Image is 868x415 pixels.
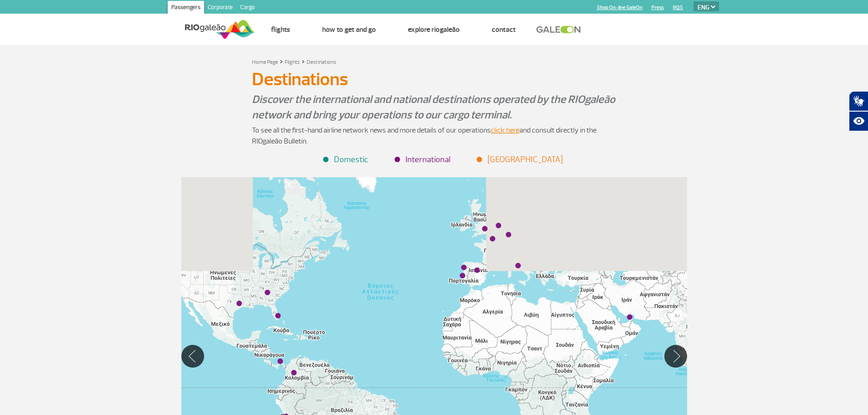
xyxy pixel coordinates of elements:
[491,126,519,135] a: click here
[307,59,336,66] a: Destinations
[252,125,616,147] p: To see all the first-hand airline network news and more details of our operations and consult dir...
[272,309,284,322] div: Miami (MIA)
[478,222,491,235] div: Londres (LHR)
[486,232,499,245] div: Paris (CDG)
[652,5,664,10] a: Press
[457,261,470,274] div: Porto (OPO)
[252,72,616,87] h1: Destinations
[478,154,563,166] li: [GEOGRAPHIC_DATA]
[252,92,616,123] p: Discover the international and national destinations operated by the RIOgaleão network and bring ...
[395,154,450,166] li: International
[849,91,868,111] button: Abrir tradutor de língua de sinais.
[673,5,683,10] a: RQS
[471,264,483,277] div: Madrid (MAD)
[252,59,278,66] a: Home Page
[623,311,636,323] div: Dubai (DXB)
[322,25,376,34] a: How to get and go
[261,286,274,299] div: Atlanta (ATL)
[664,345,687,368] button: Move Right
[274,355,287,368] div: Panamá (PTY)
[324,154,368,166] li: Domestic
[849,111,868,131] button: Abrir recursos assistivos.
[168,1,204,15] a: Passengers
[285,59,300,66] a: Flights
[271,25,290,34] a: Flights
[288,366,300,379] div: Bogotá (BOG)
[512,259,524,272] div: Roma (FCO)
[233,297,246,310] div: Houston (HOU)
[492,25,516,34] a: Contact
[849,91,868,131] div: Plugin de acessibilidade da Hand Talk.
[236,1,258,15] a: Cargo
[492,219,505,232] div: Amsterdã (AMS)
[597,5,642,10] a: Shop On-line GaleOn
[181,345,204,368] button: Move Left
[502,228,515,241] div: Frankfurt (FRA)
[408,25,460,34] a: Explore RIOgaleão
[456,269,469,282] div: Lisboa (LIS)
[280,56,283,67] a: >
[302,56,305,67] a: >
[204,1,236,15] a: Corporate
